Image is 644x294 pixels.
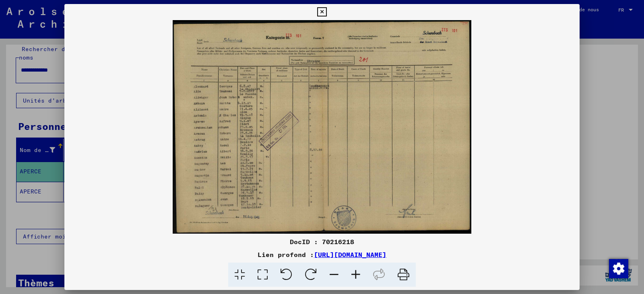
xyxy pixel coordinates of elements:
[314,251,386,259] a: [URL][DOMAIN_NAME]
[290,238,354,246] font: DocID : 70216218
[609,259,628,278] img: Modifier le consentement
[609,259,628,278] div: Modifier le consentement
[258,251,314,259] font: Lien profond :
[64,20,580,234] img: 001.jpg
